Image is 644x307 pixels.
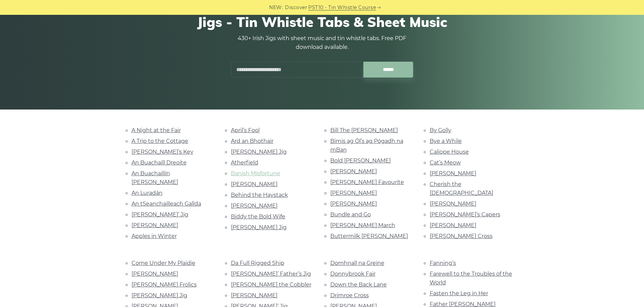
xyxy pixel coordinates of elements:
a: An Buachaill Dreoite [132,159,187,166]
a: Farewell to the Troubles of the World [430,271,512,286]
a: [PERSON_NAME] [330,168,377,175]
a: Apples in Winter [132,233,177,239]
a: [PERSON_NAME] [430,170,476,177]
a: Bye a While [430,138,462,144]
h1: Jigs - Tin Whistle Tabs & Sheet Music [132,14,513,30]
a: [PERSON_NAME] [330,201,377,207]
a: Ard an Bhothair [231,138,273,144]
a: Bold [PERSON_NAME] [330,157,391,164]
a: [PERSON_NAME] March [330,222,395,228]
a: Come Under My Plaidie [132,260,195,266]
a: [PERSON_NAME] Cross [430,233,493,239]
a: Down the Back Lane [330,281,387,288]
a: [PERSON_NAME] [132,271,178,277]
a: A Trip to the Cottage [132,138,188,144]
a: [PERSON_NAME] Jig [132,292,187,299]
a: Domhnall na Greine [330,260,384,266]
a: Biddy the Bold Wife [231,213,285,220]
a: [PERSON_NAME] Jig [231,149,287,155]
a: Buttermilk [PERSON_NAME] [330,233,408,239]
a: Bundle and Go [330,211,371,218]
a: Cherish the [DEMOGRAPHIC_DATA] [430,181,493,196]
a: [PERSON_NAME]’ Father’s Jig [231,271,311,277]
a: [PERSON_NAME]’s Capers [430,211,500,218]
span: Discover [285,4,307,11]
a: [PERSON_NAME] [231,181,278,187]
a: Bill The [PERSON_NAME] [330,127,398,133]
a: Banish Misfortune [231,170,280,177]
a: An Buachaillín [PERSON_NAME] [132,170,178,185]
a: [PERSON_NAME] [430,201,476,207]
a: [PERSON_NAME] Jig [231,224,287,231]
a: A Night at the Fair [132,127,181,133]
a: Fasten the Leg in Her [430,290,488,297]
a: Cat’s Meow [430,159,461,166]
a: [PERSON_NAME] [231,292,278,299]
a: Donnybrook Fair [330,271,376,277]
a: Caliope House [430,149,469,155]
a: An Luradán [132,190,163,196]
a: Behind the Haystack [231,192,288,198]
a: Bimis ag Ól’s ag Pógadh na mBan [330,138,403,153]
a: [PERSON_NAME] [231,203,278,209]
a: An tSeanchailleach Gallda [132,201,201,207]
p: 430+ Irish Jigs with sheet music and tin whistle tabs. Free PDF download available. [231,34,413,52]
a: Drimroe Cross [330,292,369,299]
a: April’s Fool [231,127,260,133]
a: [PERSON_NAME] [330,190,377,196]
a: [PERSON_NAME]’s Key [132,149,193,155]
a: Atherfield [231,159,258,166]
a: [PERSON_NAME] Favourite [330,179,404,185]
a: By Golly [430,127,451,133]
a: [PERSON_NAME] the Cobbler [231,281,311,288]
a: Da Full Rigged Ship [231,260,284,266]
a: Fanning’s [430,260,456,266]
a: [PERSON_NAME] [132,222,178,228]
a: [PERSON_NAME] Frolics [132,281,197,288]
a: PST10 - Tin Whistle Course [308,4,376,11]
a: [PERSON_NAME] [430,222,476,228]
span: NEW: [269,4,283,11]
a: [PERSON_NAME]’ Jig [132,211,188,218]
